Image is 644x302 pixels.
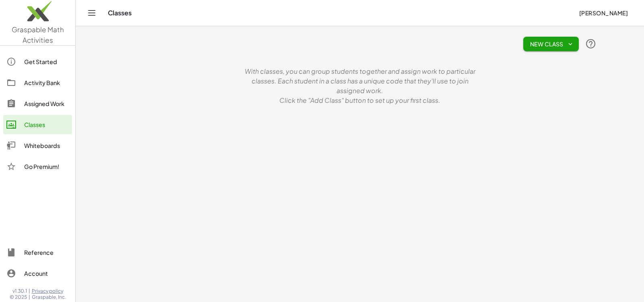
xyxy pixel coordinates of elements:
[12,25,64,44] span: Graspable Math Activities
[29,288,30,294] span: |
[24,120,69,129] div: Classes
[3,52,72,71] a: Get Started
[3,73,72,92] a: Activity Bank
[3,243,72,262] a: Reference
[24,57,69,67] div: Get Started
[24,248,69,257] div: Reference
[24,99,69,108] div: Assigned Work
[239,67,481,96] p: With classes, you can group students together and assign work to particular classes. Each student...
[3,136,72,155] a: Whiteboards
[32,294,66,300] span: Graspable, Inc.
[10,294,27,300] span: © 2025
[24,162,69,171] div: Go Premium!
[85,6,98,19] button: Toggle navigation
[24,141,69,150] div: Whiteboards
[530,40,572,48] span: New Class
[572,6,634,20] button: [PERSON_NAME]
[239,96,481,105] p: Click the "Add Class" button to set up your first class.
[523,37,579,51] button: New Class
[12,288,27,294] span: v1.30.1
[29,294,30,300] span: |
[3,115,72,134] a: Classes
[24,78,69,87] div: Activity Bank
[24,269,69,278] div: Account
[32,288,66,294] a: Privacy policy
[3,94,72,113] a: Assigned Work
[579,9,628,17] span: [PERSON_NAME]
[3,264,72,283] a: Account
